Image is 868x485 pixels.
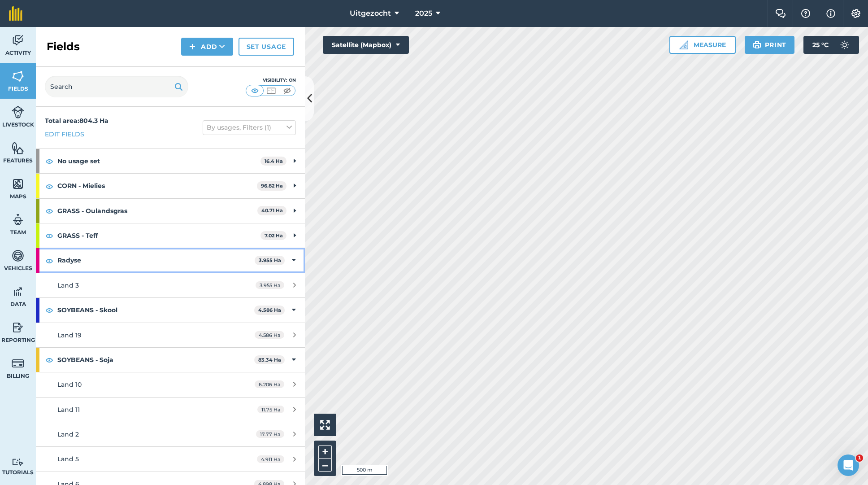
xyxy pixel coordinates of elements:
span: 2025 [415,8,432,19]
strong: 4.586 Ha [258,307,281,313]
div: No usage set16.4 Ha [36,149,305,173]
img: svg+xml;base64,PHN2ZyB4bWxucz0iaHR0cDovL3d3dy53My5vcmcvMjAwMC9zdmciIHdpZHRoPSI1MCIgaGVpZ2h0PSI0MC... [265,86,277,95]
img: A question mark icon [800,9,811,18]
img: svg+xml;base64,PHN2ZyB4bWxucz0iaHR0cDovL3d3dy53My5vcmcvMjAwMC9zdmciIHdpZHRoPSIxNyIgaGVpZ2h0PSIxNy... [826,8,835,19]
img: svg+xml;base64,PHN2ZyB4bWxucz0iaHR0cDovL3d3dy53My5vcmcvMjAwMC9zdmciIHdpZHRoPSIxOCIgaGVpZ2h0PSIyNC... [45,255,53,266]
input: Search [45,76,188,97]
strong: No usage set [57,149,260,173]
strong: Radyse [57,248,255,272]
img: svg+xml;base64,PD94bWwgdmVyc2lvbj0iMS4wIiBlbmNvZGluZz0idXRmLTgiPz4KPCEtLSBHZW5lcmF0b3I6IEFkb2JlIE... [12,213,24,227]
div: Radyse3.955 Ha [36,248,305,272]
span: Land 11 [57,406,80,414]
a: Land 33.955 Ha [36,273,305,297]
img: svg+xml;base64,PHN2ZyB4bWxucz0iaHR0cDovL3d3dy53My5vcmcvMjAwMC9zdmciIHdpZHRoPSIxOCIgaGVpZ2h0PSIyNC... [45,230,53,241]
img: svg+xml;base64,PHN2ZyB4bWxucz0iaHR0cDovL3d3dy53My5vcmcvMjAwMC9zdmciIHdpZHRoPSI1MCIgaGVpZ2h0PSI0MC... [282,86,293,95]
img: Four arrows, one pointing top left, one top right, one bottom right and the last bottom left [320,420,330,430]
img: svg+xml;base64,PD94bWwgdmVyc2lvbj0iMS4wIiBlbmNvZGluZz0idXRmLTgiPz4KPCEtLSBHZW5lcmF0b3I6IEFkb2JlIE... [12,249,24,262]
strong: 83.34 Ha [258,357,281,363]
button: By usages, Filters (1) [203,120,296,135]
a: Land 1111.75 Ha [36,398,305,422]
strong: 16.4 Ha [265,158,283,164]
img: svg+xml;base64,PHN2ZyB4bWxucz0iaHR0cDovL3d3dy53My5vcmcvMjAwMC9zdmciIHdpZHRoPSI1NiIgaGVpZ2h0PSI2MC... [12,141,24,155]
span: Land 19 [57,331,82,339]
div: SOYBEANS - Skool4.586 Ha [36,298,305,322]
img: svg+xml;base64,PHN2ZyB4bWxucz0iaHR0cDovL3d3dy53My5vcmcvMjAwMC9zdmciIHdpZHRoPSIxOSIgaGVpZ2h0PSIyNC... [753,39,761,50]
div: CORN - Mielies96.82 Ha [36,174,305,198]
button: Satellite (Mapbox) [323,36,409,54]
img: svg+xml;base64,PD94bWwgdmVyc2lvbj0iMS4wIiBlbmNvZGluZz0idXRmLTgiPz4KPCEtLSBHZW5lcmF0b3I6IEFkb2JlIE... [12,105,24,119]
span: 4.911 Ha [257,455,284,463]
span: 3.955 Ha [256,281,284,289]
a: Edit fields [45,129,84,139]
img: svg+xml;base64,PHN2ZyB4bWxucz0iaHR0cDovL3d3dy53My5vcmcvMjAwMC9zdmciIHdpZHRoPSIxOCIgaGVpZ2h0PSIyNC... [45,354,53,365]
img: svg+xml;base64,PHN2ZyB4bWxucz0iaHR0cDovL3d3dy53My5vcmcvMjAwMC9zdmciIHdpZHRoPSI1MCIgaGVpZ2h0PSI0MC... [249,86,260,95]
strong: GRASS - Oulandsgras [57,199,257,223]
button: Print [745,36,795,54]
img: svg+xml;base64,PD94bWwgdmVyc2lvbj0iMS4wIiBlbmNvZGluZz0idXRmLTgiPz4KPCEtLSBHZW5lcmF0b3I6IEFkb2JlIE... [12,34,24,47]
a: Set usage [239,38,294,56]
img: svg+xml;base64,PD94bWwgdmVyc2lvbj0iMS4wIiBlbmNvZGluZz0idXRmLTgiPz4KPCEtLSBHZW5lcmF0b3I6IEFkb2JlIE... [12,357,24,370]
iframe: Intercom live chat [838,454,859,476]
img: svg+xml;base64,PHN2ZyB4bWxucz0iaHR0cDovL3d3dy53My5vcmcvMjAwMC9zdmciIHdpZHRoPSIxOCIgaGVpZ2h0PSIyNC... [45,305,53,315]
div: Visibility: On [246,77,296,84]
span: 6.206 Ha [255,380,284,388]
strong: 3.955 Ha [259,257,281,263]
span: Land 5 [57,455,79,463]
button: 25 °C [803,36,859,54]
span: 17.77 Ha [256,430,284,438]
strong: 40.71 Ha [261,207,283,214]
img: fieldmargin Logo [9,6,22,21]
img: svg+xml;base64,PD94bWwgdmVyc2lvbj0iMS4wIiBlbmNvZGluZz0idXRmLTgiPz4KPCEtLSBHZW5lcmF0b3I6IEFkb2JlIE... [12,321,24,334]
img: svg+xml;base64,PHN2ZyB4bWxucz0iaHR0cDovL3d3dy53My5vcmcvMjAwMC9zdmciIHdpZHRoPSIxOCIgaGVpZ2h0PSIyNC... [45,205,53,216]
strong: 7.02 Ha [265,232,283,239]
span: 1 [856,454,863,462]
strong: SOYBEANS - Skool [57,298,254,322]
img: Ruler icon [679,40,688,49]
strong: CORN - Mielies [57,174,257,198]
div: SOYBEANS - Soja83.34 Ha [36,348,305,372]
div: GRASS - Oulandsgras40.71 Ha [36,199,305,223]
a: Land 194.586 Ha [36,323,305,347]
img: Two speech bubbles overlapping with the left bubble in the forefront [775,9,786,18]
span: 11.75 Ha [257,406,284,413]
strong: Total area : 804.3 Ha [45,117,108,125]
button: + [318,445,332,459]
img: svg+xml;base64,PHN2ZyB4bWxucz0iaHR0cDovL3d3dy53My5vcmcvMjAwMC9zdmciIHdpZHRoPSI1NiIgaGVpZ2h0PSI2MC... [12,177,24,191]
strong: GRASS - Teff [57,223,260,248]
h2: Fields [47,39,80,54]
span: Uitgezocht [350,8,391,19]
span: Land 2 [57,430,79,438]
span: Land 3 [57,281,79,289]
img: svg+xml;base64,PHN2ZyB4bWxucz0iaHR0cDovL3d3dy53My5vcmcvMjAwMC9zdmciIHdpZHRoPSIxNCIgaGVpZ2h0PSIyNC... [189,41,195,52]
span: 4.586 Ha [255,331,284,339]
button: Add [181,38,233,56]
img: svg+xml;base64,PD94bWwgdmVyc2lvbj0iMS4wIiBlbmNvZGluZz0idXRmLTgiPz4KPCEtLSBHZW5lcmF0b3I6IEFkb2JlIE... [12,285,24,298]
img: svg+xml;base64,PHN2ZyB4bWxucz0iaHR0cDovL3d3dy53My5vcmcvMjAwMC9zdmciIHdpZHRoPSIxOSIgaGVpZ2h0PSIyNC... [174,81,183,92]
img: svg+xml;base64,PHN2ZyB4bWxucz0iaHR0cDovL3d3dy53My5vcmcvMjAwMC9zdmciIHdpZHRoPSIxOCIgaGVpZ2h0PSIyNC... [45,181,53,192]
strong: SOYBEANS - Soja [57,348,254,372]
span: Land 10 [57,380,82,389]
strong: 96.82 Ha [261,183,283,189]
img: svg+xml;base64,PD94bWwgdmVyc2lvbj0iMS4wIiBlbmNvZGluZz0idXRmLTgiPz4KPCEtLSBHZW5lcmF0b3I6IEFkb2JlIE... [836,36,854,54]
img: svg+xml;base64,PHN2ZyB4bWxucz0iaHR0cDovL3d3dy53My5vcmcvMjAwMC9zdmciIHdpZHRoPSI1NiIgaGVpZ2h0PSI2MC... [12,70,24,83]
img: A cog icon [851,9,861,18]
img: svg+xml;base64,PD94bWwgdmVyc2lvbj0iMS4wIiBlbmNvZGluZz0idXRmLTgiPz4KPCEtLSBHZW5lcmF0b3I6IEFkb2JlIE... [12,458,24,467]
a: Land 217.77 Ha [36,422,305,446]
span: 25 ° C [812,36,829,54]
a: Land 54.911 Ha [36,447,305,471]
img: svg+xml;base64,PHN2ZyB4bWxucz0iaHR0cDovL3d3dy53My5vcmcvMjAwMC9zdmciIHdpZHRoPSIxOCIgaGVpZ2h0PSIyNC... [45,156,53,166]
div: GRASS - Teff7.02 Ha [36,223,305,248]
a: Land 106.206 Ha [36,372,305,397]
button: Measure [669,36,736,54]
button: – [318,459,332,472]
